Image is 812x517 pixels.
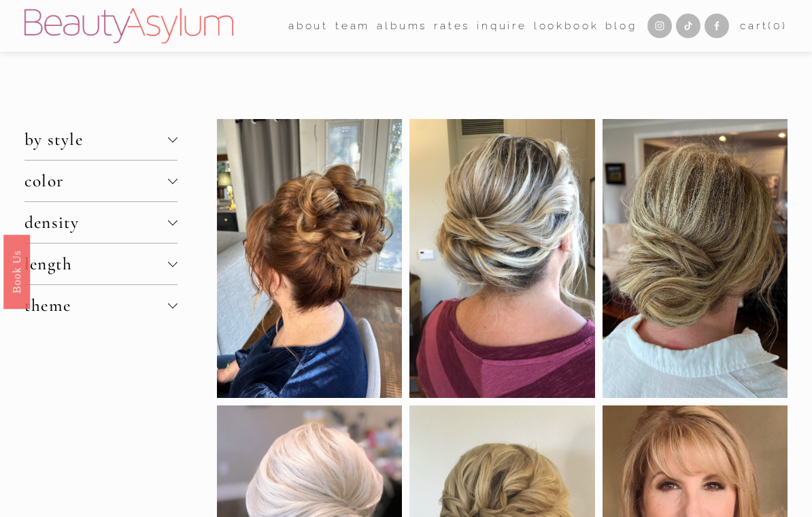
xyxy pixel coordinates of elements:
a: Facebook [705,14,729,38]
button: color [24,161,177,201]
button: by style [24,119,177,160]
a: Rates [434,15,470,36]
span: length [24,254,168,274]
button: density [24,202,177,243]
a: Inquire [477,15,527,36]
span: about [288,16,328,35]
a: Lookbook [534,15,599,36]
a: folder dropdown [335,15,371,36]
span: density [24,212,168,233]
a: albums [377,15,427,36]
img: Beauty Asylum | Bridal Hair &amp; Makeup Charlotte &amp; Atlanta [24,8,233,44]
button: length [24,244,177,284]
a: folder dropdown [288,15,328,36]
a: Instagram [647,14,672,38]
span: ( ) [768,19,788,32]
span: color [24,171,168,191]
span: theme [24,295,168,316]
span: by style [24,129,168,150]
a: TikTok [676,14,700,38]
a: Blog [605,15,637,36]
a: Book Us [3,235,30,309]
span: team [335,16,371,35]
button: theme [24,285,177,326]
span: 0 [773,19,782,32]
a: 0 items in cart [740,16,788,35]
